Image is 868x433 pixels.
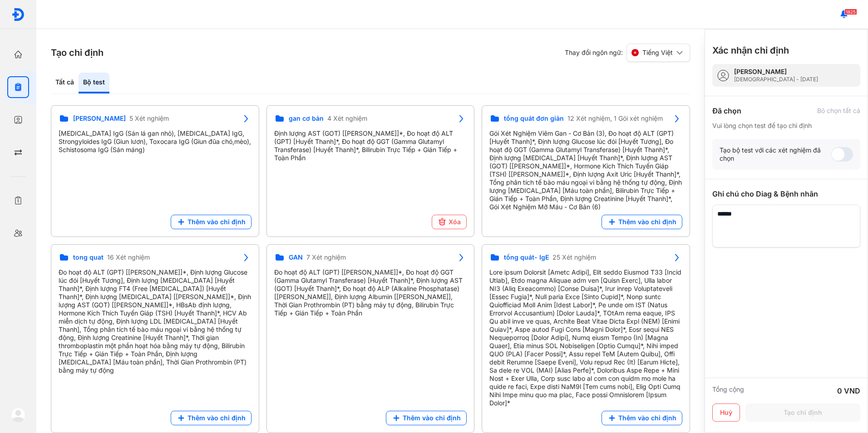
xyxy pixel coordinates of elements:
[73,114,126,123] span: [PERSON_NAME]
[504,114,564,123] span: tổng quát đơn giản
[602,215,682,229] button: Thêm vào chỉ định
[107,253,150,261] span: 16 Xét nghiệm
[552,253,596,261] span: 25 Xét nghiệm
[720,146,831,162] div: Tạo bộ test với các xét nghiệm đã chọn
[567,114,663,123] span: 12 Xét nghiệm, 1 Gói xét nghiệm
[504,253,549,261] span: tổng quát- IgE
[565,44,690,62] div: Thay đổi ngôn ngữ:
[712,403,740,422] button: Huỷ
[618,218,676,226] span: Thêm vào chỉ định
[171,411,252,425] button: Thêm vào chỉ định
[817,107,860,115] div: Bỏ chọn tất cả
[712,44,789,57] h3: Xác nhận chỉ định
[306,253,346,261] span: 7 Xét nghiệm
[129,114,169,123] span: 5 Xét nghiệm
[59,268,252,374] div: Đo hoạt độ ALT (GPT) [[PERSON_NAME]]*, Định lượng Glucose lúc đói [Huyết Tương], Định lượng [MEDI...
[187,414,246,422] span: Thêm vào chỉ định
[274,268,467,317] div: Đo hoạt độ ALT (GPT) [[PERSON_NAME]]*, Đo hoạt độ GGT (Gamma Glutamyl Transferase) [Huyết Thanh]*...
[59,129,252,154] div: [MEDICAL_DATA] IgG (Sán lá gan nhỏ), [MEDICAL_DATA] IgG, Strongyloides IgG (Giun lươn), Toxocara ...
[745,403,860,422] button: Tạo chỉ định
[289,253,303,261] span: GAN
[618,414,676,422] span: Thêm vào chỉ định
[712,188,860,199] div: Ghi chú cho Diag & Bệnh nhân
[327,114,367,123] span: 4 Xét nghiệm
[734,76,818,83] div: [DEMOGRAPHIC_DATA] - [DATE]
[642,49,673,57] span: Tiếng Việt
[51,46,104,59] h3: Tạo chỉ định
[51,73,79,93] div: Tất cả
[403,414,461,422] span: Thêm vào chỉ định
[712,385,744,396] div: Tổng cộng
[712,122,860,130] div: Vui lòng chọn test để tạo chỉ định
[73,253,104,261] span: tong quat
[837,385,860,396] div: 0 VND
[171,215,252,229] button: Thêm vào chỉ định
[734,68,818,76] div: [PERSON_NAME]
[274,129,467,162] div: Định lượng AST (GOT) [[PERSON_NAME]]*, Đo hoạt độ ALT (GPT) [Huyết Thanh]*, Đo hoạt độ GGT (Gamma...
[489,268,682,407] div: Lore ipsum Dolorsit [Ametc Adipi], Elit seddo Eiusmod T33 [Incid Utlab], Etdo magna Aliquae adm v...
[432,215,467,229] button: Xóa
[449,218,461,226] span: Xóa
[712,105,741,116] div: Đã chọn
[11,8,25,21] img: logo
[187,218,246,226] span: Thêm vào chỉ định
[386,411,467,425] button: Thêm vào chỉ định
[11,408,25,422] img: logo
[844,9,857,15] span: 1825
[489,129,682,211] div: Gói Xét Nghiệm Viêm Gan - Cơ Bản (3), Đo hoạt độ ALT (GPT) [Huyết Thanh]*, Định lượng Glucose lúc...
[289,114,324,123] span: gan cơ bản
[79,73,109,93] div: Bộ test
[602,411,682,425] button: Thêm vào chỉ định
